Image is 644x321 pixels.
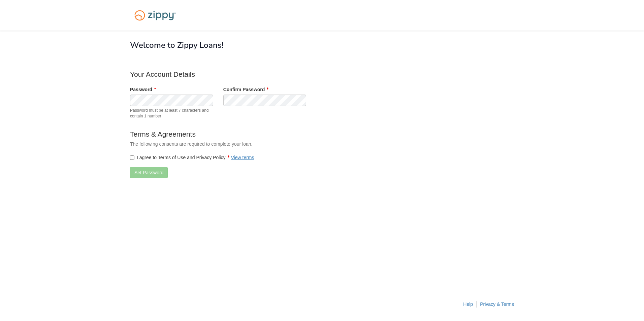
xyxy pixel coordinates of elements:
p: Your Account Details [130,69,399,79]
input: Verify Password [223,95,307,106]
label: I agree to Terms of Use and Privacy Policy [130,154,254,161]
img: Logo [130,7,180,24]
button: Set Password [130,167,168,178]
p: The following consents are required to complete your loan. [130,141,399,147]
a: View terms [231,155,254,160]
p: Terms & Agreements [130,129,399,139]
a: Privacy & Terms [480,301,514,307]
span: Password must be at least 7 characters and contain 1 number [130,108,213,119]
label: Confirm Password [223,86,269,93]
label: Password [130,86,156,93]
a: Help [463,301,473,307]
h1: Welcome to Zippy Loans! [130,41,514,49]
input: I agree to Terms of Use and Privacy PolicyView terms [130,155,134,160]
